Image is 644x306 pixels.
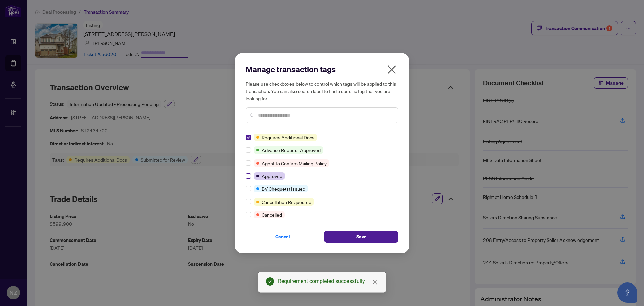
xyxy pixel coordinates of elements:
[262,146,321,154] span: Advance Request Approved
[386,64,397,75] span: close
[262,160,327,167] span: Agent to Confirm Mailing Policy
[371,278,378,286] a: Close
[324,231,398,243] button: Save
[275,231,290,242] span: Cancel
[372,279,377,285] span: close
[262,185,305,192] span: BV Cheque(s) Issued
[266,277,274,286] span: check-circle
[246,64,398,75] h2: Manage transaction tags
[617,282,637,303] button: Open asap
[262,134,314,141] span: Requires Additional Docs
[356,231,367,242] span: Save
[278,277,378,286] div: Requirement completed successfully
[246,231,320,243] button: Cancel
[262,211,282,218] span: Cancelled
[262,198,311,206] span: Cancellation Requested
[246,80,398,102] h5: Please use checkboxes below to control which tags will be applied to this transaction. You can al...
[262,172,282,180] span: Approved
